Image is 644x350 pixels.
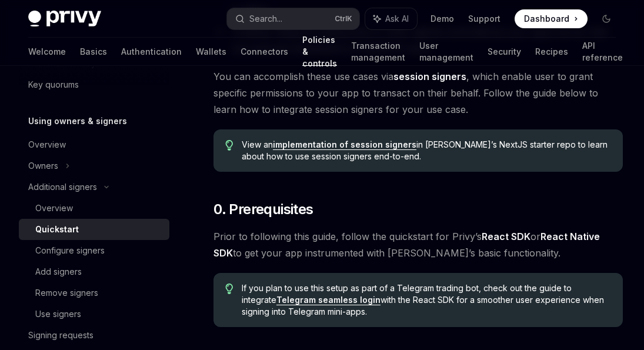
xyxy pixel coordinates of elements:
a: Security [488,38,521,66]
svg: Tip [225,140,233,151]
div: Remove signers [35,286,98,300]
a: Welcome [28,38,66,66]
a: User management [419,38,473,66]
a: Basics [80,38,107,66]
a: Use signers [19,304,169,325]
span: You can accomplish these use cases via , which enable user to grant specific permissions to your ... [213,68,623,118]
h5: Using owners & signers [28,114,127,128]
a: Signing requests [19,325,169,346]
a: React SDK [482,231,530,243]
a: Connectors [241,38,288,66]
div: Overview [35,201,73,215]
a: Remove signers [19,282,169,304]
div: Signing requests [28,328,94,342]
a: Add signers [19,261,169,282]
span: Dashboard [524,13,569,25]
div: Additional signers [28,180,97,194]
span: Ctrl K [335,14,352,24]
a: Authentication [121,38,182,66]
span: Ask AI [385,13,409,25]
a: Support [468,13,500,25]
a: Overview [19,134,169,155]
a: Key quorums [19,74,169,95]
a: Transaction management [351,38,405,66]
button: Toggle dark mode [597,9,616,28]
a: Overview [19,198,169,219]
div: Search... [249,12,282,26]
a: Telegram seamless login [276,295,381,305]
a: session signers [393,71,466,83]
div: Use signers [35,307,81,321]
span: View an in [PERSON_NAME]’s NextJS starter repo to learn about how to use session signers end-to-end. [242,139,611,162]
span: Prior to following this guide, follow the quickstart for Privy’s or to get your app instrumented ... [213,228,623,261]
a: Dashboard [515,9,588,28]
div: Configure signers [35,244,105,258]
div: Key quorums [28,78,79,92]
a: Wallets [196,38,226,66]
button: Ask AI [365,8,417,29]
svg: Tip [225,284,233,294]
div: Quickstart [35,222,79,236]
a: API reference [582,38,623,66]
a: Recipes [535,38,568,66]
div: Add signers [35,265,82,279]
span: 0. Prerequisites [213,200,313,219]
a: Quickstart [19,219,169,240]
a: Policies & controls [302,38,337,66]
div: Owners [28,159,58,173]
a: Demo [431,13,454,25]
span: If you plan to use this setup as part of a Telegram trading bot, check out the guide to integrate... [242,282,611,318]
img: dark logo [28,11,101,27]
button: Search...CtrlK [227,8,359,29]
a: Configure signers [19,240,169,261]
div: Overview [28,138,66,152]
a: implementation of session signers [273,139,416,150]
